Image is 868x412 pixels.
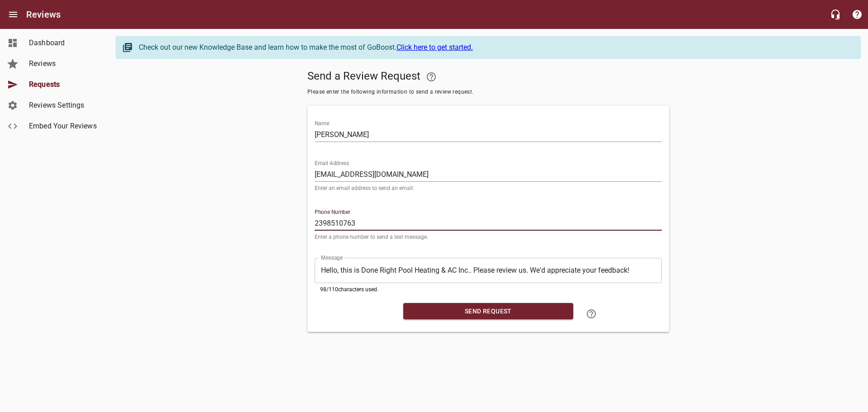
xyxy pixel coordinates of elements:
[29,121,98,132] span: Embed Your Reviews
[315,234,662,240] p: Enter a phone number to send a text message.
[320,286,378,293] span: 98 / 110 characters used.
[29,100,98,111] span: Reviews Settings
[29,58,98,69] span: Reviews
[321,266,656,275] textarea: Hello, this is Done Right Pool Heating & AC Inc.. Please review us. We'd appreciate your feedback!
[139,42,851,53] div: Check out our new Knowledge Base and learn how to make the most of GoBoost.
[315,161,349,166] label: Email Address
[29,38,98,48] span: Dashboard
[846,4,868,25] button: Support Portal
[410,306,566,317] span: Send Request
[26,7,61,22] h6: Reviews
[315,185,662,191] p: Enter an email address to send an email.
[2,4,24,25] button: Open drawer
[420,66,442,88] a: Your Google or Facebook account must be connected to "Send a Review Request"
[315,121,329,126] label: Name
[580,303,602,325] a: Learn how to "Send a Review Request"
[403,303,573,320] button: Send Request
[307,88,669,97] span: Please enter the following information to send a review request.
[396,43,473,52] a: Click here to get started.
[315,209,350,215] label: Phone Number
[825,4,846,25] button: Live Chat
[307,66,669,88] h5: Send a Review Request
[29,79,98,90] span: Requests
